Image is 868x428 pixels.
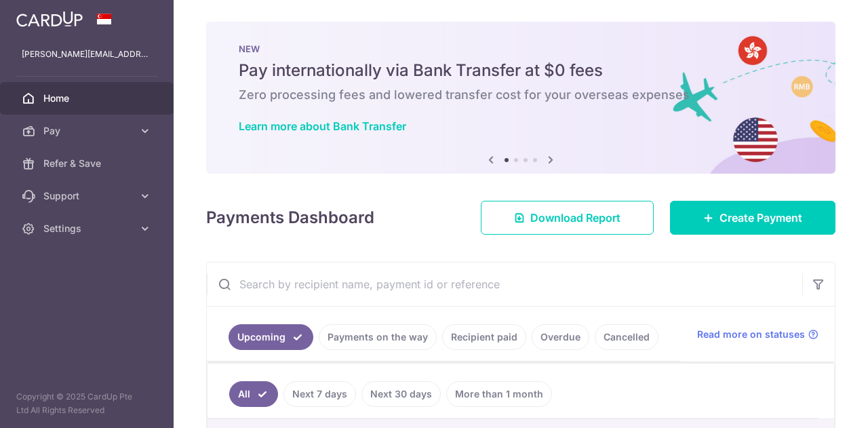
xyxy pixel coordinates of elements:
[239,43,803,54] p: NEW
[43,222,133,235] span: Settings
[361,381,441,407] a: Next 30 days
[532,324,589,350] a: Overdue
[43,157,133,170] span: Refer & Save
[283,381,356,407] a: Next 7 days
[43,92,133,105] span: Home
[446,381,552,407] a: More than 1 month
[16,11,83,27] img: CardUp
[207,262,802,306] input: Search by recipient name, payment id or reference
[670,201,835,235] a: Create Payment
[442,324,526,350] a: Recipient paid
[319,324,437,350] a: Payments on the way
[206,22,835,174] img: Bank transfer banner
[481,201,654,235] a: Download Report
[22,47,152,61] p: [PERSON_NAME][EMAIL_ADDRESS][DOMAIN_NAME]
[229,381,278,407] a: All
[697,328,805,341] span: Read more on statuses
[43,124,133,138] span: Pay
[206,206,374,230] h4: Payments Dashboard
[229,324,313,350] a: Upcoming
[239,60,803,81] h5: Pay internationally via Bank Transfer at $0 fees
[239,119,406,133] a: Learn more about Bank Transfer
[719,210,802,226] span: Create Payment
[530,210,620,226] span: Download Report
[239,87,803,103] h6: Zero processing fees and lowered transfer cost for your overseas expenses
[697,328,818,341] a: Read more on statuses
[43,189,133,203] span: Support
[595,324,658,350] a: Cancelled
